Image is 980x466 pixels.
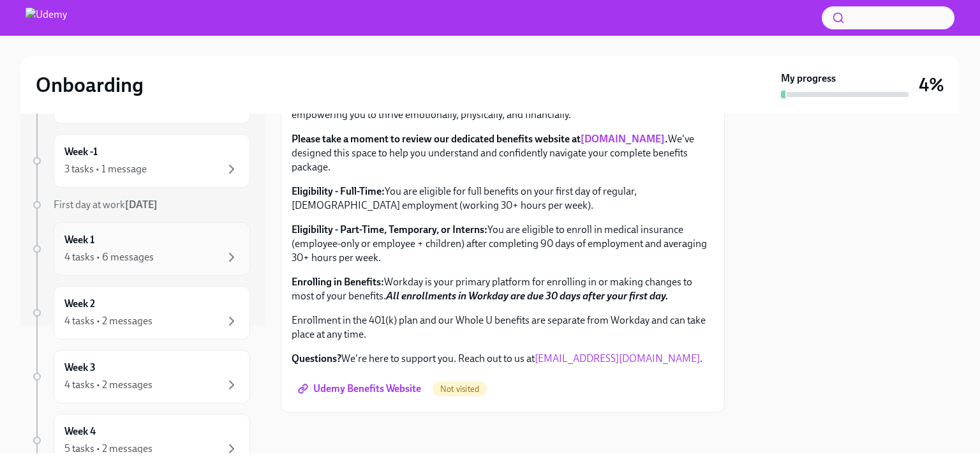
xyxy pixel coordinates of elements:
strong: [DATE] [125,199,158,211]
a: Week 24 tasks • 2 messages [31,286,250,340]
strong: Please take a moment to review our dedicated benefits website at . [292,133,668,145]
div: 4 tasks • 2 messages [64,314,152,328]
a: First day at work[DATE] [31,198,250,212]
h6: Week 3 [64,361,96,375]
strong: My progress [781,71,836,86]
div: 3 tasks • 1 message [64,162,147,176]
a: Week 34 tasks • 2 messages [31,350,250,403]
strong: Questions? [292,352,341,365]
div: 4 tasks • 2 messages [64,378,152,392]
h6: Week 4 [64,425,96,439]
strong: Eligibility - Full-Time: [292,185,385,197]
h6: Week -1 [64,145,98,159]
div: 5 tasks • 2 messages [64,442,152,456]
a: Week -13 tasks • 1 message [31,134,250,188]
p: We're here to support you. Reach out to us at . [292,352,714,366]
h6: Week 1 [64,233,94,247]
div: 4 tasks • 6 messages [64,250,154,264]
strong: Enrolling in Benefits: [292,276,384,288]
p: Workday is your primary platform for enrolling in or making changes to most of your benefits. [292,275,714,303]
p: You are eligible to enroll in medical insurance (employee-only or employee + children) after comp... [292,223,714,265]
p: We've designed this space to help you understand and confidently navigate your complete benefits ... [292,132,714,174]
a: [EMAIL_ADDRESS][DOMAIN_NAME] [535,352,700,365]
a: Week 14 tasks • 6 messages [31,222,250,276]
p: You are eligible for full benefits on your first day of regular, [DEMOGRAPHIC_DATA] employment (w... [292,184,714,213]
p: Enrollment in the 401(k) plan and our Whole U benefits are separate from Workday and can take pla... [292,313,714,342]
span: First day at work [54,199,158,211]
img: Udemy [26,8,67,28]
span: Not visited [433,384,487,394]
a: Udemy Benefits Website [292,376,430,402]
a: [DOMAIN_NAME] [581,133,665,145]
h6: Week 2 [64,297,95,311]
h3: 4% [919,73,944,96]
strong: Eligibility - Part-Time, Temporary, or Interns: [292,223,487,236]
h2: Onboarding [36,72,144,98]
span: Udemy Benefits Website [301,382,421,395]
strong: All enrollments in Workday are due 30 days after your first day. [386,290,668,302]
